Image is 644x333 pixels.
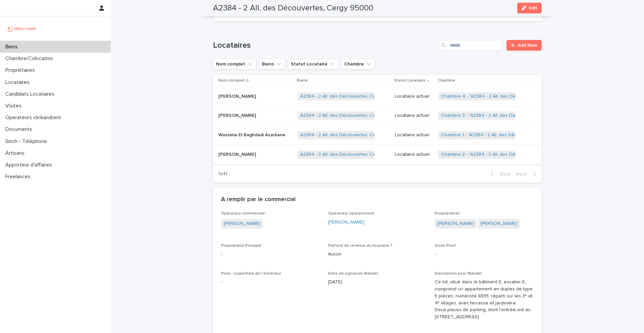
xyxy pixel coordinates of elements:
[3,44,23,50] p: Biens
[300,152,399,157] a: A2384 - 2 All. des Découvertes, Cergy 95000
[3,174,36,180] p: Freelances
[3,91,60,97] p: Candidats Locataires
[529,6,537,10] span: Edit
[218,92,257,99] p: [PERSON_NAME]
[394,77,426,84] p: Statut Locataire
[481,220,517,227] a: [PERSON_NAME]
[395,132,433,138] p: Locataire actuel
[300,132,399,138] a: A2384 - 2 All. des Découvertes, Cergy 95000
[288,59,338,69] button: Statut Locataire
[435,211,460,216] span: Propriétaires
[439,40,502,51] input: Search
[496,172,511,177] span: Back
[395,152,433,157] p: Locataire actuel
[516,172,531,177] span: Next
[395,94,433,99] p: Locataire actuel
[213,145,542,164] tr: [PERSON_NAME][PERSON_NAME] A2384 - 2 All. des Découvertes, Cergy 95000 Locataire actuelChambre 2 ...
[441,113,571,118] a: Chambre 3 - "A2384 - 2 All. des Découvertes, Cergy 95000"
[221,244,261,248] span: Propriétaire Principal
[506,40,542,51] a: Add New
[300,94,399,99] a: A2384 - 2 All. des Découvertes, Cergy 95000
[213,126,542,145] tr: Wassima El Baghdadi AzarkaneWassima El Baghdadi Azarkane A2384 - 2 All. des Découvertes, Cergy 95...
[213,3,373,13] h2: A2384 - 2 All. des Découvertes, Cergy 95000
[441,152,571,157] a: Chambre 2 - "A2384 - 2 All. des Découvertes, Cergy 95000"
[441,132,570,138] a: Chambre 1 - "A2384 - 2 All. des Découvertes, Cergy 95000"
[3,55,58,62] p: Chambre/Colocation
[3,138,52,145] p: Sinch - Téléphone
[300,113,399,118] a: A2384 - 2 All. des Découvertes, Cergy 95000
[213,87,542,106] tr: [PERSON_NAME][PERSON_NAME] A2384 - 2 All. des Découvertes, Cergy 95000 Locataire actuelChambre 4 ...
[435,272,482,276] span: Description pour Mandat
[221,251,320,258] p: -
[395,113,433,118] p: Locataire actuel
[221,211,265,216] span: Opérateur commercial
[213,41,436,50] h1: Locataires
[435,251,534,258] p: -
[218,111,257,118] p: [PERSON_NAME]
[213,59,256,69] button: Nom complet
[435,279,534,321] p: Ce lot, situé dans le bâtiment E, escalier E, comprend un appartement en duplex de type 5 pièces,...
[213,166,233,182] p: 1 of 1
[341,59,375,69] button: Chambre
[221,272,281,276] span: Pinel : surperficie de l'extérieur
[213,106,542,126] tr: [PERSON_NAME][PERSON_NAME] A2384 - 2 All. des Découvertes, Cergy 95000 Locataire actuelChambre 3 ...
[328,251,427,258] p: Aucun
[3,67,40,74] p: Propriétaires
[224,220,260,227] a: [PERSON_NAME]
[3,103,27,109] p: Visites
[3,162,57,168] p: Apporteur d'affaires
[221,196,296,203] h2: A remplir par le commercial
[441,94,571,99] a: Chambre 4 - "A2384 - 2 All. des Découvertes, Cergy 95000"
[435,244,456,248] span: Zone Pinel
[513,171,542,177] button: Next
[328,219,365,226] a: [PERSON_NAME]
[438,77,455,84] p: Chambre
[485,171,513,177] button: Back
[218,131,287,138] p: Wassima El Baghdadi Azarkane
[5,22,38,35] img: UCB0brd3T0yccxBKYDjQ
[3,126,38,133] p: Documents
[328,279,427,286] p: [DATE]
[437,220,474,227] a: [PERSON_NAME]
[218,77,245,84] p: Nom complet
[328,211,374,216] span: Opérateur opérationnel
[218,150,257,157] p: [PERSON_NAME]
[221,279,320,286] p: -
[3,79,35,86] p: Locataires
[517,3,542,13] button: Edit
[297,77,308,84] p: Biens
[3,150,30,156] p: Artisans
[3,114,66,121] p: Operateurs clickandrent
[518,43,537,48] span: Add New
[259,59,285,69] button: Biens
[328,272,378,276] span: Date de signature Mandat
[328,244,392,248] span: Plafond de revenus du locataire ?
